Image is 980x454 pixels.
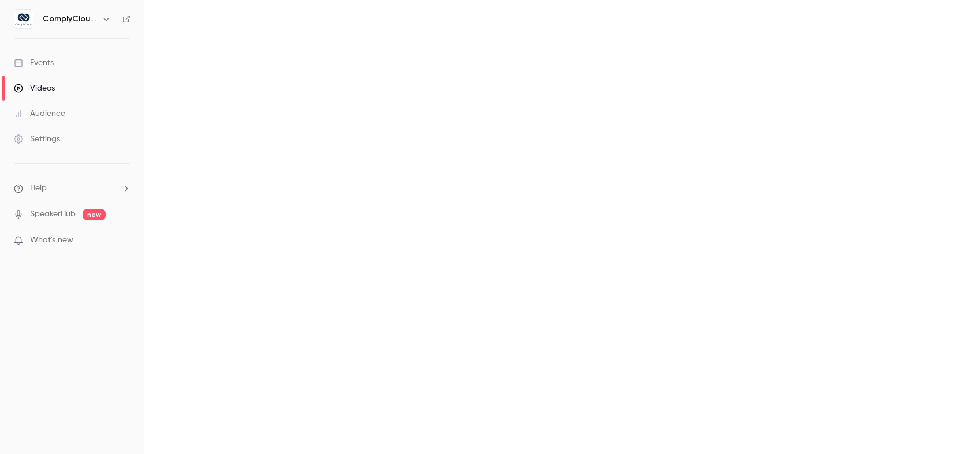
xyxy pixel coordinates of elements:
span: Help [30,182,47,194]
div: Audience [14,108,65,119]
div: Settings [14,133,60,145]
img: ComplyCloud ENG [14,10,33,28]
span: What's new [30,234,73,246]
span: new [83,209,106,220]
div: Videos [14,82,55,94]
div: Events [14,57,54,69]
li: help-dropdown-opener [14,182,130,194]
a: SpeakerHub [30,208,76,220]
h6: ComplyCloud ENG [43,13,97,25]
